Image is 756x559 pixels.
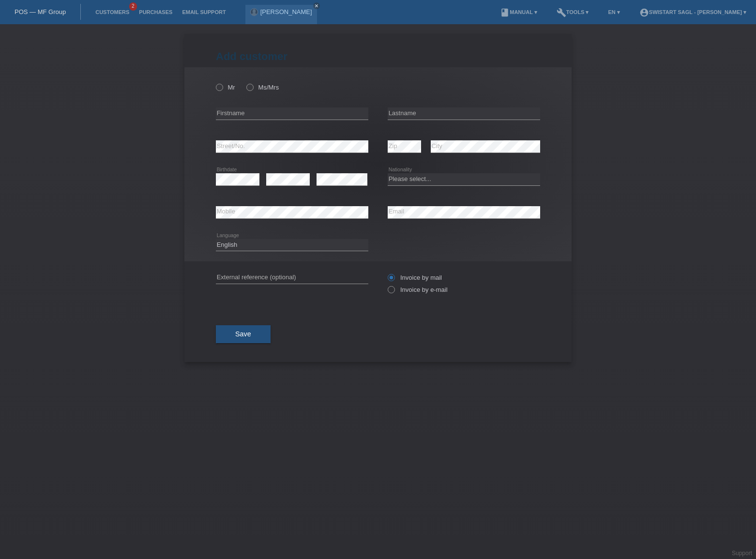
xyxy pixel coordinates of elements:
label: Invoice by mail [388,274,442,281]
a: EN ▾ [604,9,625,15]
label: Ms/Mrs [246,84,279,91]
input: Mr [216,84,222,90]
a: POS — MF Group [15,8,66,15]
i: build [557,8,566,17]
a: buildTools ▾ [552,9,594,15]
a: bookManual ▾ [495,9,542,15]
input: Ms/Mrs [246,84,253,90]
i: book [500,8,510,17]
a: Purchases [134,9,177,15]
h1: Add customer [216,50,540,62]
a: Support [732,550,752,557]
a: close [313,2,320,9]
input: Invoice by e-mail [388,286,394,298]
span: Save [235,330,251,338]
a: account_circleSwistart Sagl - [PERSON_NAME] ▾ [635,9,751,15]
span: 2 [129,2,137,11]
a: Customers [91,9,134,15]
label: Invoice by e-mail [388,286,448,293]
label: Mr [216,84,235,91]
button: Save [216,325,271,344]
input: Invoice by mail [388,274,394,286]
i: close [314,3,319,8]
a: [PERSON_NAME] [260,8,312,15]
a: Email Support [177,9,230,15]
i: account_circle [639,8,649,17]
